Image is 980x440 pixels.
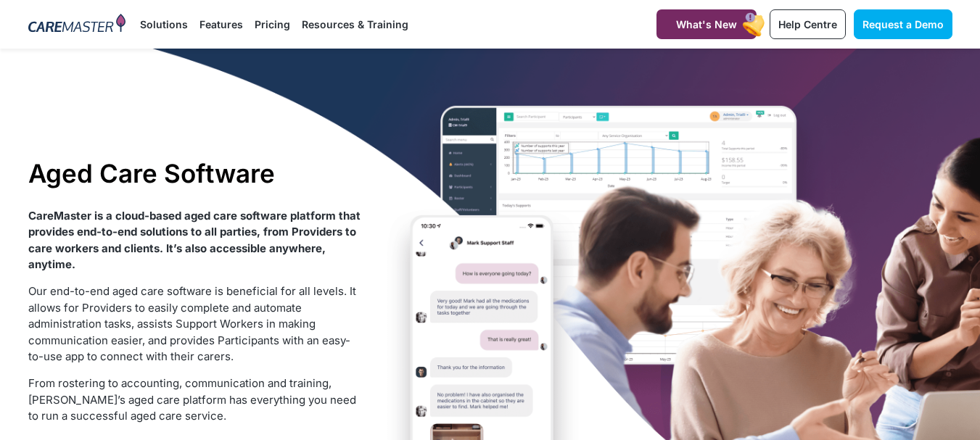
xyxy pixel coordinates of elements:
[28,14,126,36] img: CareMaster Logo
[28,376,356,423] span: From rostering to accounting, communication and training, [PERSON_NAME]’s aged care platform has ...
[778,18,837,30] span: Help Centre
[28,284,356,363] span: Our end-to-end aged care software is beneficial for all levels. It allows for Providers to easily...
[28,209,361,272] strong: CareMaster is a cloud-based aged care software platform that provides end-to-end solutions to all...
[770,9,846,39] a: Help Centre
[676,18,737,30] span: What's New
[28,158,361,188] h1: Aged Care Software
[656,9,757,39] a: What's New
[854,9,952,39] a: Request a Demo
[862,18,944,30] span: Request a Demo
